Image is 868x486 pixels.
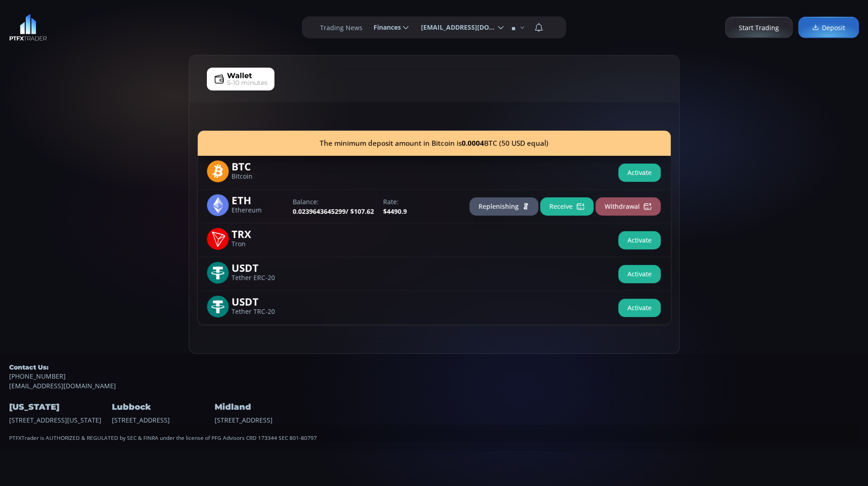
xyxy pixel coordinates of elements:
div: [STREET_ADDRESS] [215,391,315,424]
span: USDT [231,262,287,272]
span: USDT [231,296,287,306]
span: Wallet [227,70,252,81]
span: Deposit [812,23,845,32]
button: Activate [618,299,661,317]
a: [PHONE_NUMBER] [9,371,859,381]
span: [EMAIL_ADDRESS][DOMAIN_NAME] [EMAIL_ADDRESS][DOMAIN_NAME] [415,18,496,37]
div: 0.0239643645299 [288,197,379,216]
label: Balance: [293,197,374,206]
span: Tether TRC-20 [231,309,287,315]
b: 0.0004 [462,138,484,148]
span: Ethereum [231,207,287,213]
span: Finances [367,18,401,37]
label: Rate: [383,197,459,206]
img: LOGO [9,14,47,41]
h5: Contact Us: [9,363,859,371]
div: [STREET_ADDRESS] [112,391,212,424]
span: Start Trading [739,23,779,32]
span: Tether ERC-20 [231,275,287,281]
button: Activate [618,164,661,182]
a: Start Trading [725,17,793,38]
div: The minimum deposit amount in Bitcoin is BTC (50 USD equal) [198,131,671,156]
span: 5-10 minutes [227,78,268,88]
span: TRX [231,228,287,238]
h4: Lubbock [112,400,212,415]
span: / $107.62 [346,207,374,216]
button: Replenishing [469,197,538,216]
div: PTFXTrader is AUTHORIZED & REGULATED by SEC & FINRA under the license of PFG Advisors CRD 173344 ... [9,425,859,442]
h4: [US_STATE] [9,400,110,415]
button: Withdrawal [595,197,661,216]
div: [STREET_ADDRESS][US_STATE] [9,391,110,424]
span: BTC [231,160,287,171]
div: [EMAIL_ADDRESS][DOMAIN_NAME] [9,363,859,391]
button: Receive [540,197,594,216]
a: Deposit [798,17,859,38]
span: Tron [231,241,287,247]
span: Bitcoin [231,174,287,180]
label: Trading News [320,23,363,32]
div: $4490.9 [379,197,464,216]
button: Activate [618,231,661,249]
a: Wallet5-10 minutes [207,68,274,90]
h4: Midland [215,400,315,415]
span: ETH [231,194,287,205]
button: Activate [618,265,661,283]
